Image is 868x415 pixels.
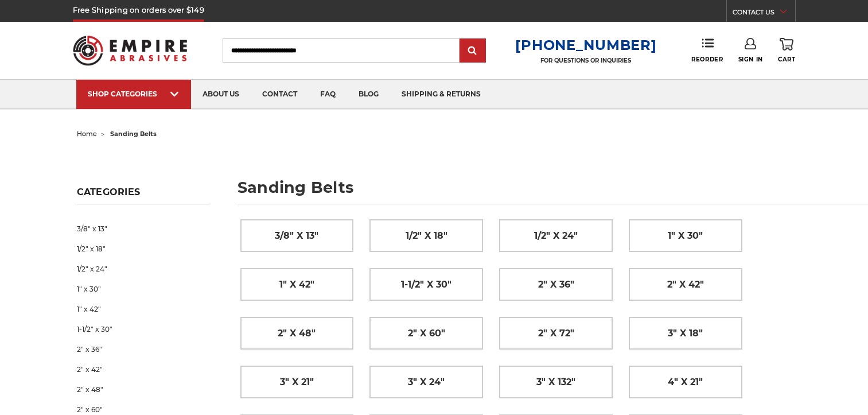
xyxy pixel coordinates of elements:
[370,269,482,300] a: 1-1/2" x 30"
[77,319,210,339] a: 1-1/2" x 30"
[241,220,353,251] a: 3/8" x 13"
[73,28,188,73] img: Empire Abrasives
[370,317,482,349] a: 2" x 60"
[691,38,723,63] a: Reorder
[406,226,447,246] span: 1/2" x 18"
[370,220,482,251] a: 1/2" x 18"
[667,275,704,294] span: 2" x 42"
[280,373,314,392] span: 3" x 21"
[77,359,210,379] a: 2" x 42"
[629,366,742,398] a: 4" x 21"
[738,56,763,63] span: Sign In
[629,220,742,251] a: 1" x 30"
[515,37,656,53] a: [PHONE_NUMBER]
[77,339,210,359] a: 2" x 36"
[515,57,656,64] p: FOR QUESTIONS OR INQUIRIES
[668,373,703,392] span: 4" x 21"
[408,373,445,392] span: 3" x 24"
[191,80,251,109] a: about us
[390,80,492,109] a: shipping & returns
[370,366,482,398] a: 3" x 24"
[88,90,180,98] div: SHOP CATEGORIES
[461,40,484,63] input: Submit
[275,226,318,246] span: 3/8" x 13"
[77,187,210,204] h5: Categories
[401,275,451,294] span: 1-1/2" x 30"
[77,239,210,259] a: 1/2" x 18"
[241,317,353,349] a: 2" x 48"
[778,56,795,63] span: Cart
[500,317,612,349] a: 2" x 72"
[77,299,210,319] a: 1" x 42"
[241,366,353,398] a: 3" x 21"
[691,56,723,63] span: Reorder
[347,80,390,109] a: blog
[538,324,574,343] span: 2" x 72"
[110,130,157,138] span: sanding belts
[534,226,578,246] span: 1/2" x 24"
[77,379,210,400] a: 2" x 48"
[500,220,612,251] a: 1/2" x 24"
[241,269,353,300] a: 1" x 42"
[279,275,314,294] span: 1" x 42"
[629,317,742,349] a: 3" x 18"
[77,130,97,138] a: home
[538,275,574,294] span: 2" x 36"
[251,80,309,109] a: contact
[536,373,575,392] span: 3" x 132"
[278,324,316,343] span: 2" x 48"
[733,6,795,22] a: CONTACT US
[77,259,210,279] a: 1/2" x 24"
[778,38,795,63] a: Cart
[668,226,703,246] span: 1" x 30"
[77,219,210,239] a: 3/8" x 13"
[500,366,612,398] a: 3" x 132"
[629,269,742,300] a: 2" x 42"
[668,324,703,343] span: 3" x 18"
[408,324,445,343] span: 2" x 60"
[77,279,210,299] a: 1" x 30"
[309,80,347,109] a: faq
[500,269,612,300] a: 2" x 36"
